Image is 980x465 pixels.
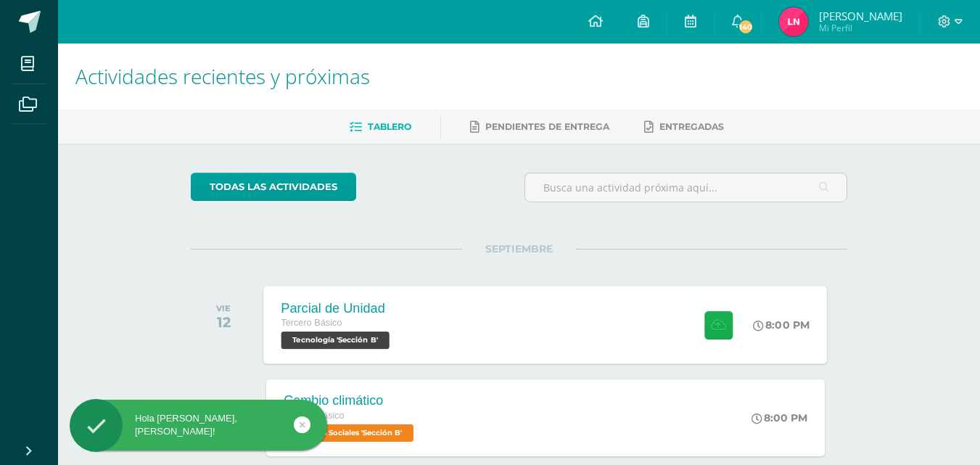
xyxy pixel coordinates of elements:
[75,62,370,90] span: Actividades recientes y próximas
[216,303,231,313] div: VIE
[281,300,394,316] div: Parcial de Unidad
[216,313,231,331] div: 12
[350,115,411,139] a: Tablero
[525,173,847,202] input: Busca una actividad próxima aquí...
[819,22,902,34] span: Mi Perfil
[754,318,810,332] div: 8:00 PM
[819,9,902,23] span: [PERSON_NAME]
[284,393,417,408] div: Cambio climático
[644,115,724,139] a: Entregadas
[659,121,724,132] span: Entregadas
[281,318,342,328] span: Tercero Básico
[752,411,807,424] div: 8:00 PM
[485,121,609,132] span: Pendientes de entrega
[368,121,411,132] span: Tablero
[462,242,576,255] span: SEPTIEMBRE
[281,332,390,349] span: Tecnología 'Sección B'
[70,412,327,438] div: Hola [PERSON_NAME], [PERSON_NAME]!
[191,173,356,201] a: todas las Actividades
[470,115,609,139] a: Pendientes de entrega
[779,7,808,36] img: 7d44da2ed59e2e07a3a77ce03da3f5e2.png
[738,19,754,35] span: 140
